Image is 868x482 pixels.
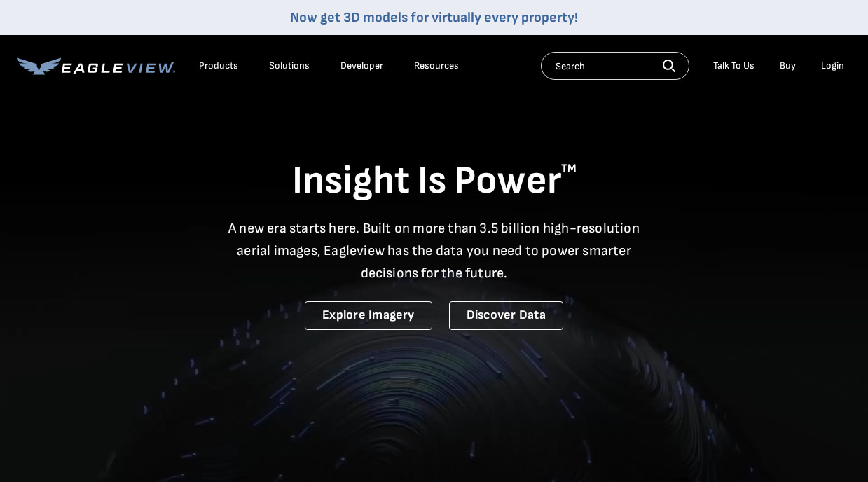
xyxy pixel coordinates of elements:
[541,52,689,80] input: Search
[414,60,459,72] div: Resources
[305,301,432,330] a: Explore Imagery
[220,217,649,284] p: A new era starts here. Built on more than 3.5 billion high-resolution aerial images, Eagleview ha...
[17,157,851,206] h1: Insight Is Power
[821,60,844,72] div: Login
[340,60,383,72] a: Developer
[561,162,577,175] sup: TM
[713,60,755,72] div: Talk To Us
[449,301,563,330] a: Discover Data
[269,60,310,72] div: Solutions
[290,9,578,26] a: Now get 3D models for virtually every property!
[780,60,796,72] a: Buy
[199,60,238,72] div: Products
